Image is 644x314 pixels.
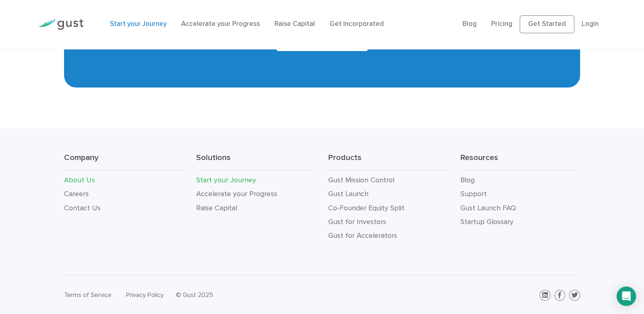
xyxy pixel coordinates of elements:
[328,190,368,198] a: Gust Launch
[616,286,636,306] div: Open Intercom Messenger
[126,291,164,299] a: Privacy Policy
[328,176,394,184] a: Gust Mission Control
[328,204,404,212] a: Co-Founder Equity Split
[328,231,397,240] a: Gust for Accelerators
[462,20,477,28] a: Blog
[64,152,184,171] h3: Company
[460,218,513,226] a: Startup Glossary
[109,20,166,28] a: Start your Journey
[196,152,316,171] h3: Solutions
[274,20,315,28] a: Raise Capital
[64,291,111,299] a: Terms of Service
[176,289,316,301] div: © Gust 2025
[196,190,277,198] a: Accelerate your Progress
[64,204,101,212] a: Contact Us
[460,190,486,198] a: Support
[328,218,386,226] a: Gust for Investors
[460,152,580,171] h3: Resources
[460,176,474,184] a: Blog
[38,19,83,30] img: Gust Logo
[196,176,256,184] a: Start your Journey
[328,152,448,171] h3: Products
[64,190,89,198] a: Careers
[460,204,516,212] a: Gust Launch FAQ
[181,20,259,28] a: Accelerate your Progress
[196,204,237,212] a: Raise Capital
[64,176,95,184] a: About Us
[491,20,512,28] a: Pricing
[329,20,383,28] a: Get Incorporated
[582,20,599,28] a: Login
[520,15,574,33] a: Get Started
